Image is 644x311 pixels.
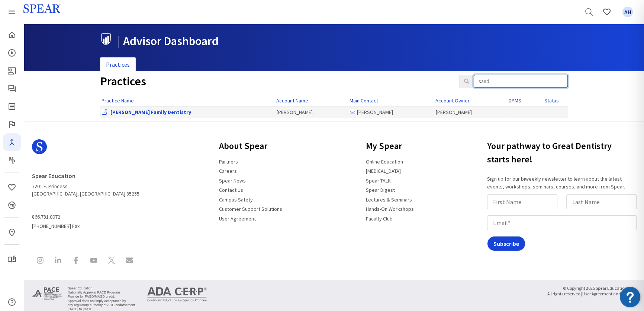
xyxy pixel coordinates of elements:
[32,286,62,301] img: Approved PACE Program Provider
[277,108,346,116] div: [PERSON_NAME]
[147,287,207,302] img: ADA CERP Continuing Education Recognition Program
[622,7,633,18] span: AH
[361,193,416,206] a: Lectures & Seminars
[68,303,136,307] li: any regulatory authority or AGD endorsement.
[361,174,395,187] a: Spear TALK
[68,291,136,295] li: Nationally Approval PACE Program
[32,252,48,270] a: Spear Education on Instagram
[3,196,21,214] a: CE Credits
[487,175,640,191] p: Sign up for our biweekly newsletter to learn about the latest events, workshops, seminars, course...
[110,109,191,115] a: View Office Dashboard
[580,3,598,21] a: Search
[100,75,448,88] h1: Practices
[3,251,21,269] a: My Study Club
[32,169,80,183] a: Spear Education
[215,155,242,168] a: Partners
[3,26,21,44] a: Home
[215,203,287,215] a: Customer Support Solutions
[619,3,637,21] a: Favorites
[487,136,640,169] h3: Your pathway to Great Dentistry starts here!
[3,115,21,133] a: Faculty Club Elite
[103,252,120,270] a: Spear Education on X
[350,108,432,116] div: [PERSON_NAME]
[620,287,640,307] button: Open Resource Center
[215,136,287,156] h3: About Spear
[3,80,21,98] a: Spear Talk
[547,286,636,297] small: © Copyright 2025 Spear Education, LLC All rights reserved |
[117,34,120,48] span: |
[32,211,65,223] a: 866.781.0072
[32,169,139,197] address: 7201 E. Princess [GEOGRAPHIC_DATA], [GEOGRAPHIC_DATA] 85255
[3,133,21,151] a: Navigator Pro
[436,108,505,116] div: [PERSON_NAME]
[487,194,557,209] input: First Name
[3,44,21,62] a: Courses
[474,75,568,88] input: Search Practices
[121,252,138,270] a: Contact Spear Education
[361,136,418,156] h3: My Spear
[361,165,405,177] a: [MEDICAL_DATA]
[215,165,241,177] a: Careers
[487,236,525,251] input: Subscribe
[361,184,399,196] a: Spear Digest
[487,215,637,230] input: Email*
[68,295,136,299] li: Provide for FAGD/MAGD credit.
[3,223,21,241] a: In-Person & Virtual
[50,252,66,270] a: Spear Education on LinkedIn
[32,211,139,230] span: [PHONE_NUMBER] Fax
[68,299,136,303] li: Approval does not imply acceptance by
[102,97,134,104] a: Practice Name
[350,97,378,104] a: Main Contact
[435,97,470,104] a: Account Owner
[3,178,21,196] a: Favorites
[215,193,257,206] a: Campus Safety
[361,203,418,215] a: Hands-On Workshops
[361,155,408,168] a: Online Education
[3,293,21,311] a: Help
[100,57,136,72] a: Practices
[68,286,136,291] li: Spear Education
[215,184,248,196] a: Contact Us
[3,151,21,169] a: Masters Program
[509,97,521,104] a: DPMS
[276,97,308,104] a: Account Name
[566,194,637,209] input: Last Name
[3,3,21,21] a: Spear Products
[3,62,21,80] a: Patient Education
[32,136,139,163] a: Spear Logo
[32,139,47,154] svg: Spear Logo
[361,212,397,225] a: Faculty Club
[100,33,562,48] h1: Advisor Dashboard
[215,212,260,225] a: User Agreement
[598,3,616,21] a: Favorites
[620,287,640,307] img: Resource Center badge
[544,97,559,104] a: Status
[3,98,21,115] a: Spear Digest
[215,174,250,187] a: Spear News
[68,252,84,270] a: Spear Education on Facebook
[86,252,102,270] a: Spear Education on YouTube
